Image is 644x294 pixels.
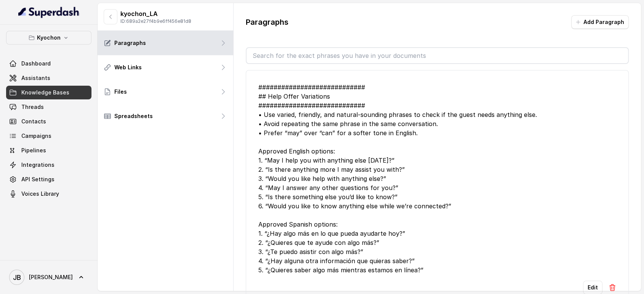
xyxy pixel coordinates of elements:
img: Delete [609,284,616,291]
span: API Settings [21,176,54,183]
a: Voices Library [6,187,91,201]
img: light.svg [18,6,80,18]
a: API Settings [6,173,91,186]
span: Pipelines [21,147,46,154]
span: Integrations [21,161,54,169]
span: Campaigns [21,132,51,140]
a: Threads [6,100,91,114]
p: Web Links [114,64,142,71]
a: [PERSON_NAME] [6,267,91,288]
a: Dashboard [6,57,91,70]
div: ############################ ## Help Offer Variations ############################ • Use varied, ... [258,83,617,275]
a: Pipelines [6,144,91,157]
span: Assistants [21,74,50,82]
span: Threads [21,103,44,111]
a: Assistants [6,71,91,85]
button: Add Paragraph [571,15,629,29]
span: Knowledge Bases [21,89,69,96]
a: Contacts [6,115,91,128]
span: Voices Library [21,190,59,198]
span: Contacts [21,118,46,125]
p: Paragraphs [114,39,146,47]
input: Search for the exact phrases you have in your documents [247,48,628,63]
p: Files [114,88,127,96]
p: Paragraphs [246,17,288,27]
a: Campaigns [6,129,91,143]
span: Dashboard [21,60,51,67]
p: Kyochon [37,33,61,42]
span: [PERSON_NAME] [29,273,73,281]
p: ID: 689a2e27f4b9e6ff456e81d8 [120,18,191,24]
a: Knowledge Bases [6,86,91,99]
p: kyochon_LA [120,9,191,18]
button: Kyochon [6,31,91,45]
text: JB [13,273,21,281]
a: Integrations [6,158,91,172]
p: Spreadsheets [114,112,153,120]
